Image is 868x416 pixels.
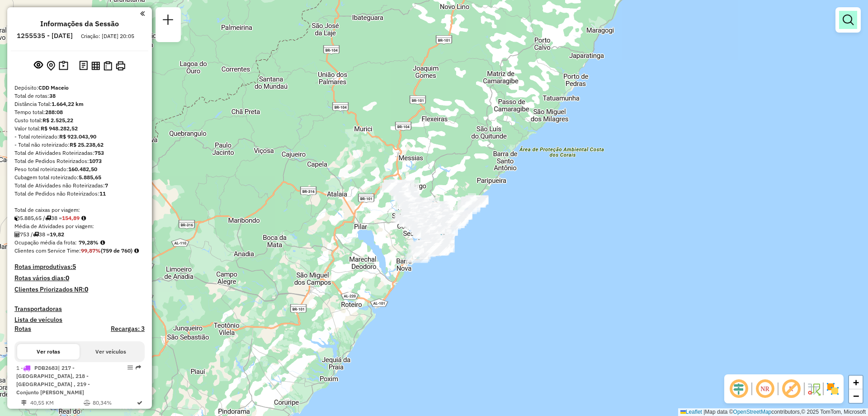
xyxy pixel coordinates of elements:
em: Opções [127,365,133,370]
strong: 7 [105,182,108,189]
div: Atividade não roteirizada - GOKU SUSHI [422,227,445,236]
strong: R$ 25.238,62 [70,141,104,148]
div: 753 / 38 = [14,230,145,239]
strong: 1073 [89,158,102,164]
button: Ver rotas [17,344,80,359]
span: | 217 - [GEOGRAPHIC_DATA], 218 - [GEOGRAPHIC_DATA] , 219 - Conjunto [PERSON_NAME] [16,364,90,396]
h4: Rotas improdutivas: [14,263,145,271]
div: Atividade não roteirizada - JR FAST FOOD EIRELI [430,239,453,248]
strong: 0 [66,274,69,282]
a: Clique aqui para minimizar o painel [140,8,145,19]
button: Painel de Sugestão [57,59,70,73]
strong: 753 [94,149,104,156]
a: Zoom out [849,389,863,403]
div: Atividade não roteirizada - LOPES eamp [421,226,443,235]
div: Peso total roteirizado: [14,165,145,173]
strong: (759 de 760) [101,247,132,254]
strong: CDD Maceio [38,84,69,91]
i: Meta Caixas/viagem: 161,43 Diferença: -6,54 [81,215,86,221]
i: Distância Total [21,400,27,406]
a: Zoom in [849,376,863,389]
h4: Recargas: 3 [111,325,145,333]
em: Média calculada utilizando a maior ocupação (%Peso ou %Cubagem) de cada rota da sessão. Rotas cro... [100,240,105,245]
strong: 0 [85,285,88,293]
strong: 154,89 [62,215,80,221]
span: PDB2683 [34,364,58,371]
div: Custo total: [14,116,145,124]
strong: R$ 948.282,52 [41,125,78,132]
button: Imprimir Rotas [114,59,127,72]
button: Logs desbloquear sessão [77,59,90,73]
span: Ocupação média da frota: [14,239,77,246]
button: Visualizar relatório de Roteirização [90,59,102,72]
i: % de utilização do peso [84,400,90,406]
span: 1 - [16,364,90,396]
strong: 79,28% [79,239,99,246]
a: Leaflet [680,409,702,415]
span: Exibir rótulo [780,378,802,400]
span: Ocultar deslocamento [728,378,750,400]
a: Exibir filtros [839,11,857,29]
div: Atividade não roteirizada - GIRA MUNDO CITY BAR LTDA [424,246,447,255]
span: Clientes com Service Time: [14,247,81,254]
i: Rota otimizada [137,400,142,406]
div: Tempo total: [14,108,145,116]
img: Fluxo de ruas [807,382,821,396]
strong: 288:08 [45,109,63,115]
h4: Transportadoras [14,305,145,313]
h6: 1255535 - [DATE] [17,32,73,40]
h4: Informações da Sessão [40,19,119,28]
div: - Total roteirizado: [14,133,145,141]
strong: 1.664,22 km [52,100,84,107]
strong: 5 [72,263,76,271]
strong: 11 [99,190,106,197]
a: OpenStreetMap [733,409,772,415]
td: 80,34% [92,398,136,407]
a: Nova sessão e pesquisa [159,11,177,31]
div: Valor total: [14,124,145,133]
div: Atividade não roteirizada - IL RISO RISOTTERIA LTDA [427,245,449,254]
div: Total de caixas por viagem: [14,206,145,214]
div: Média de Atividades por viagem: [14,222,145,230]
img: UDC zumpy [427,201,439,212]
i: Total de rotas [45,215,51,221]
div: Map data © contributors,© 2025 TomTom, Microsoft [678,408,868,416]
em: Rota exportada [136,365,141,370]
img: Exibir/Ocultar setores [826,382,840,396]
span: + [853,377,859,388]
span: | [703,409,705,415]
button: Ver veículos [80,344,142,359]
h4: Rotas vários dias: [14,274,145,282]
button: Visualizar Romaneio [102,59,114,72]
strong: 19,82 [50,231,64,238]
h4: Lista de veículos [14,316,145,324]
em: Rotas cross docking consideradas [134,248,139,253]
i: Cubagem total roteirizado [14,215,20,221]
div: Cubagem total roteirizado: [14,173,145,182]
div: - Total não roteirizado: [14,141,145,149]
div: Total de Atividades Roteirizadas: [14,149,145,157]
strong: 38 [49,92,56,99]
i: Total de Atividades [14,232,20,237]
div: Total de Atividades não Roteirizadas: [14,182,145,190]
img: 303 UDC Full Litoral [435,234,447,245]
button: Exibir sessão original [32,58,45,73]
div: Criação: [DATE] 20:05 [77,32,138,40]
div: Depósito: [14,84,145,92]
strong: 99,87% [81,247,101,254]
span: − [853,390,859,402]
a: Rotas [14,325,31,333]
h4: Clientes Priorizados NR: [14,286,145,293]
div: Distância Total: [14,100,145,108]
div: Atividade não roteirizada - G T DA SILVA EIRELI [417,242,439,251]
div: Total de Pedidos não Roteirizados: [14,190,145,198]
strong: R$ 2.525,22 [42,117,73,124]
button: Centralizar mapa no depósito ou ponto de apoio [45,59,57,73]
strong: R$ 923.043,90 [59,133,96,140]
i: Total de rotas [33,232,39,237]
div: Total de Pedidos Roteirizados: [14,157,145,165]
div: Total de rotas: [14,92,145,100]
span: Ocultar NR [754,378,776,400]
strong: 5.885,65 [79,174,101,181]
